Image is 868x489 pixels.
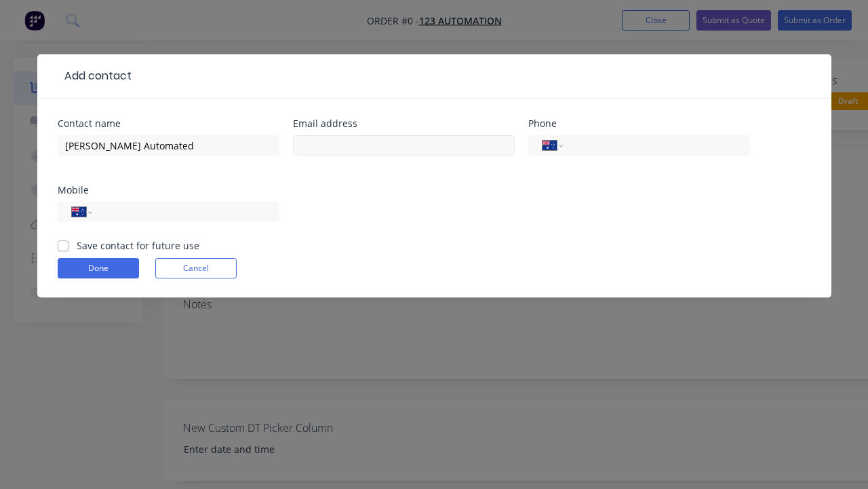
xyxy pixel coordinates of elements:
[155,258,237,278] button: Cancel
[293,119,515,128] div: Email address
[58,119,279,128] div: Contact name
[58,258,139,278] button: Done
[528,119,750,128] div: Phone
[58,68,132,84] div: Add contact
[58,185,279,195] div: Mobile
[77,238,199,253] label: Save contact for future use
